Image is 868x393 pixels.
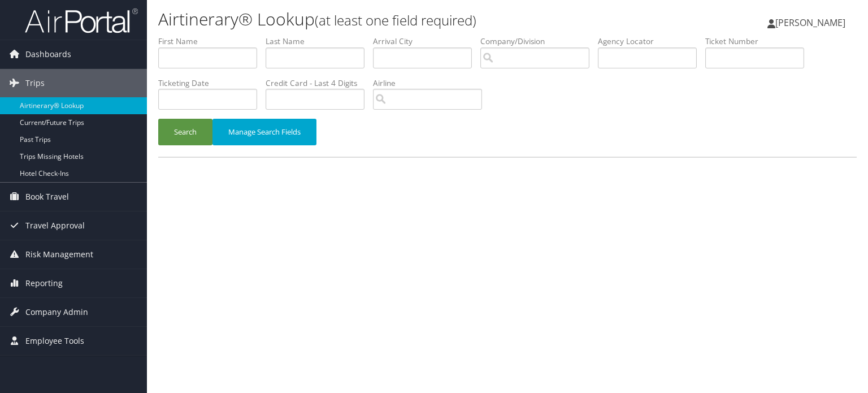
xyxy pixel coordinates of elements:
span: Book Travel [25,183,69,211]
small: (at least one field required) [315,11,476,29]
span: Dashboards [25,40,71,68]
label: Airline [373,77,491,89]
label: Ticketing Date [158,77,266,89]
label: Company/Division [480,36,598,47]
label: Arrival City [373,36,480,47]
span: [PERSON_NAME] [775,16,845,29]
span: Travel Approval [25,211,85,240]
label: Last Name [266,36,373,47]
button: Search [158,119,212,145]
label: First Name [158,36,266,47]
a: [PERSON_NAME] [767,6,857,40]
span: Company Admin [25,298,88,326]
button: Manage Search Fields [212,119,316,145]
span: Reporting [25,269,63,297]
span: Employee Tools [25,327,84,355]
span: Trips [25,69,45,97]
span: Risk Management [25,240,93,269]
label: Credit Card - Last 4 Digits [266,77,373,89]
label: Agency Locator [598,36,705,47]
label: Ticket Number [705,36,813,47]
img: airportal-logo.png [25,7,138,34]
h1: Airtinerary® Lookup [158,7,624,31]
